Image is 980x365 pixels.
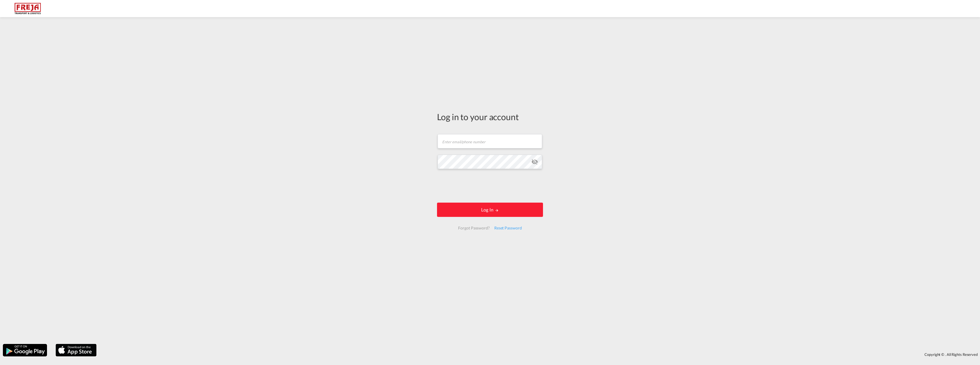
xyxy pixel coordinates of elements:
md-icon: icon-eye-off [531,158,538,165]
div: Log in to your account [437,111,543,123]
img: 586607c025bf11f083711d99603023e7.png [9,2,47,15]
img: apple.png [55,343,97,357]
input: Enter email/phone number [438,134,542,148]
button: LOGIN [437,203,543,217]
div: Forgot Password? [456,223,492,233]
img: google.png [2,343,48,357]
div: Copyright © . All Rights Reserved [99,350,980,359]
div: Reset Password [492,223,524,233]
iframe: reCAPTCHA [447,175,533,197]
